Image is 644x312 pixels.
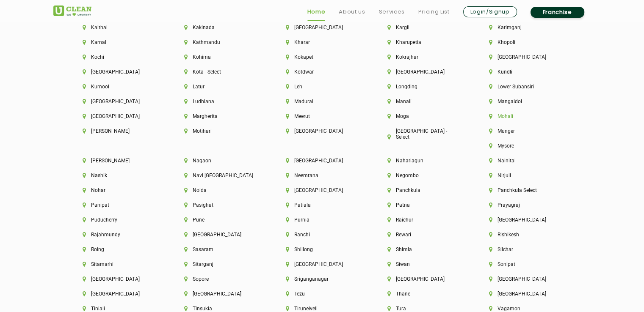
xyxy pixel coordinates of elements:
li: Kharupetia [387,39,460,45]
li: Nirjuli [489,172,562,178]
li: Shimla [387,246,460,252]
li: Patna [387,202,460,208]
li: Panipat [83,202,155,208]
li: Pune [184,217,257,223]
li: [GEOGRAPHIC_DATA] [286,187,359,193]
li: Sonipat [489,261,562,267]
li: [PERSON_NAME] [83,128,155,134]
li: Karimganj [489,25,562,30]
li: Kaithal [83,25,155,30]
li: Tezu [286,291,359,297]
li: Sopore [184,276,257,282]
li: Lower Subansiri [489,84,562,90]
li: [GEOGRAPHIC_DATA] [489,54,562,60]
li: Khopoli [489,39,562,45]
li: Navi [GEOGRAPHIC_DATA] [184,172,257,178]
li: Nohar [83,187,155,193]
li: [GEOGRAPHIC_DATA] [489,217,562,223]
li: Kathmandu [184,39,257,45]
li: Kochi [83,54,155,60]
li: Mangaldoi [489,99,562,104]
li: Manali [387,99,460,104]
li: Meerut [286,113,359,119]
li: Puducherry [83,217,155,223]
li: Tura [387,306,460,312]
li: Patiala [286,202,359,208]
li: Sriganganagar [286,276,359,282]
img: UClean Laundry and Dry Cleaning [53,5,91,16]
li: Silchar [489,246,562,252]
li: Prayagraj [489,202,562,208]
li: Sitarganj [184,261,257,267]
li: Nagaon [184,158,257,164]
li: Moga [387,113,460,119]
li: Longding [387,84,460,90]
li: Rajahmundy [83,232,155,238]
li: Latur [184,84,257,90]
li: Nashik [83,172,155,178]
li: Raichur [387,217,460,223]
li: Kotdwar [286,69,359,75]
li: Margherita [184,113,257,119]
li: [GEOGRAPHIC_DATA] [83,291,155,297]
li: [GEOGRAPHIC_DATA] [489,291,562,297]
li: [PERSON_NAME] [83,158,155,164]
li: [GEOGRAPHIC_DATA] [184,291,257,297]
a: Home [307,7,326,17]
li: Pasighat [184,202,257,208]
li: Mohali [489,113,562,119]
li: Ranchi [286,232,359,238]
li: [GEOGRAPHIC_DATA] [286,261,359,267]
li: Tirunelveli [286,306,359,312]
li: Mysore [489,143,562,149]
li: Ludhiana [184,99,257,104]
li: Shillong [286,246,359,252]
li: Kharar [286,39,359,45]
li: Vagamon [489,306,562,312]
li: Rishikesh [489,232,562,238]
li: Negombo [387,172,460,178]
li: Siwan [387,261,460,267]
li: [GEOGRAPHIC_DATA] [489,276,562,282]
li: Naharlagun [387,158,460,164]
li: [GEOGRAPHIC_DATA] [387,276,460,282]
li: Sitamarhi [83,261,155,267]
li: [GEOGRAPHIC_DATA] [83,113,155,119]
li: Neemrana [286,172,359,178]
li: Rewari [387,232,460,238]
li: Kakinada [184,25,257,30]
li: [GEOGRAPHIC_DATA] [286,25,359,30]
li: Karnal [83,39,155,45]
li: Nainital [489,158,562,164]
li: Panchkula Select [489,187,562,193]
li: Kokrajhar [387,54,460,60]
a: Franchise [531,7,584,18]
li: Kurnool [83,84,155,90]
li: Kota - Select [184,69,257,75]
li: Kokapet [286,54,359,60]
a: Services [379,7,404,17]
li: Purnia [286,217,359,223]
li: Kundli [489,69,562,75]
li: Leh [286,84,359,90]
li: Sasaram [184,246,257,252]
li: [GEOGRAPHIC_DATA] [83,99,155,104]
li: [GEOGRAPHIC_DATA] [387,69,460,75]
li: Munger [489,128,562,134]
li: [GEOGRAPHIC_DATA] [83,276,155,282]
li: [GEOGRAPHIC_DATA] [83,69,155,75]
a: Pricing List [418,7,450,17]
li: [GEOGRAPHIC_DATA] - Select [387,128,460,140]
li: Roing [83,246,155,252]
li: Motihari [184,128,257,134]
li: Tiniali [83,306,155,312]
li: [GEOGRAPHIC_DATA] [184,232,257,238]
a: Login/Signup [463,6,517,17]
li: Kohima [184,54,257,60]
li: [GEOGRAPHIC_DATA] [286,128,359,134]
li: Noida [184,187,257,193]
li: Kargil [387,25,460,30]
li: Tinsukia [184,306,257,312]
li: Thane [387,291,460,297]
a: About us [339,7,365,17]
